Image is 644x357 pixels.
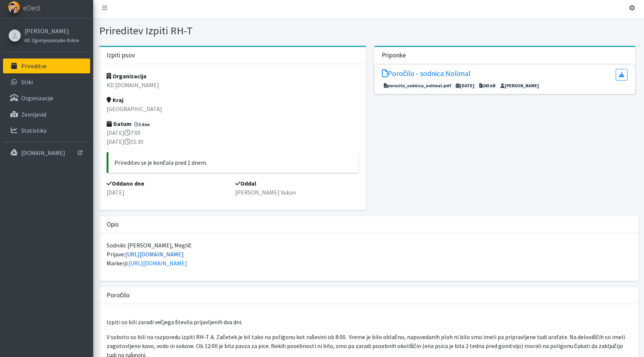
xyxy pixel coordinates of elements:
[3,59,90,73] a: Prireditve
[21,94,53,102] p: Organizacije
[454,82,477,89] span: [DATE]
[107,104,359,113] p: [GEOGRAPHIC_DATA]
[499,82,541,89] span: [PERSON_NAME]
[235,180,256,187] strong: Oddal
[21,62,47,70] p: Prireditve
[25,35,79,44] a: KD Zgornjesavinjske doline
[107,188,230,197] p: [DATE]
[3,145,90,160] a: [DOMAIN_NAME]
[382,69,471,78] h5: Poročilo - sodnica Nolimal
[25,26,79,35] a: [PERSON_NAME]
[8,1,20,13] img: eDedi
[107,317,631,326] p: Izpiti so bili zaradi večjega števila prijavljenih dva dni.
[3,107,90,122] a: Zemljevid
[477,82,498,89] span: 185 kB
[107,72,146,80] strong: Organizacija
[21,149,65,157] p: [DOMAIN_NAME]
[107,221,119,228] h3: Opis
[107,180,144,187] strong: Oddano dne
[21,127,47,134] p: Statistika
[3,91,90,105] a: Organizacije
[99,24,366,37] h1: Prireditev Izpiti RH-T
[107,128,359,146] p: [DATE] 7:00 [DATE] 15:30
[107,80,359,89] p: KD [DOMAIN_NAME]
[114,158,353,167] p: Prireditev se je končala pred 1 dnem.
[3,123,90,138] a: Statistika
[382,82,453,89] span: porocilo_sodnica_nolimal.pdf
[382,69,471,80] a: Poročilo - sodnica Nolimal
[382,51,406,59] h3: Priponke
[125,250,184,258] a: [URL][DOMAIN_NAME]
[23,2,40,13] span: eDedi
[21,78,33,86] p: Stiki
[133,121,152,128] span: 1 dan
[107,241,631,268] p: Sodniki: [PERSON_NAME], Meglič Prijave: Markerji:
[107,96,123,104] strong: Kraj
[107,51,135,59] h3: Izpiti psov
[107,120,132,127] strong: Datum
[25,37,79,43] small: KD Zgornjesavinjske doline
[21,111,46,118] p: Zemljevid
[129,259,187,267] a: [URL][DOMAIN_NAME]
[107,291,130,299] h3: Poročilo
[3,75,90,89] a: Stiki
[235,188,359,197] p: [PERSON_NAME] Vukan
